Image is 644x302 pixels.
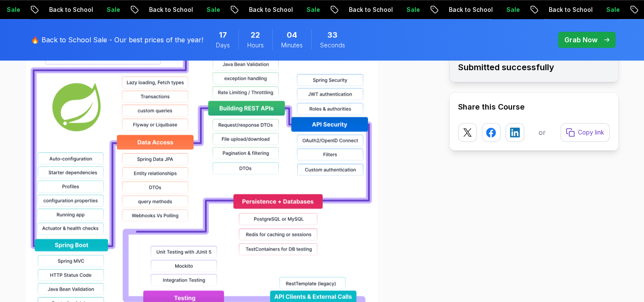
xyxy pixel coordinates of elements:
span: 17 Days [219,29,227,41]
p: Grab Now [564,35,597,45]
p: or [539,127,546,137]
button: Copy link [561,123,610,142]
span: 33 Seconds [327,29,337,41]
p: 🔥 Back to School Sale - Our best prices of the year! [31,35,203,45]
span: 22 Hours [251,29,260,41]
p: Sale [99,5,126,14]
p: Back to School [541,5,598,14]
h2: Submitted successfully [458,61,610,73]
span: Days [216,41,230,49]
p: Sale [498,5,525,14]
span: 4 Minutes [287,29,297,41]
p: Sale [199,5,226,14]
p: Back to School [241,5,299,14]
p: Back to School [341,5,398,14]
p: Sale [598,5,625,14]
p: Sale [299,5,326,14]
p: Copy link [578,128,604,137]
p: Back to School [441,5,498,14]
span: Hours [247,41,264,49]
span: Minutes [281,41,303,49]
p: Back to School [41,5,99,14]
span: Seconds [320,41,345,49]
p: Sale [398,5,426,14]
p: Back to School [141,5,199,14]
h2: Share this Course [458,101,610,113]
